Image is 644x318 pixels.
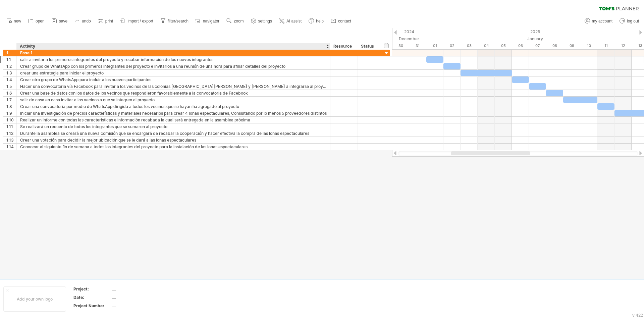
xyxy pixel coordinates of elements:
a: import / export [118,17,155,25]
span: save [59,19,67,23]
a: print [96,17,115,25]
div: Add your own logo [3,286,66,312]
span: log out [627,19,639,23]
div: Durante la asamblea se creará una nueva comisión que se encargará de recabar la cooperación y hac... [20,130,327,137]
span: navigator [203,19,219,23]
div: 1.11 [6,123,16,130]
div: Crear grupo de WhatsApp con los primeros integrantes del proyecto e invitarlos a una reunión de u... [20,63,327,69]
div: Sunday, 5 January 2025 [495,42,512,49]
span: AI assist [286,19,302,23]
div: salir de casa en casa invitar a los vecinos a que se integren al proyecto [20,97,327,103]
a: open [26,17,47,25]
div: 1.8 [6,103,16,110]
div: .... [112,303,168,309]
span: print [105,19,113,23]
div: 1.6 [6,90,16,96]
a: undo [73,17,93,25]
div: v 422 [632,313,643,318]
a: log out [618,17,641,25]
span: filter/search [168,19,189,23]
div: Wednesday, 1 January 2025 [426,42,443,49]
span: zoom [234,19,244,23]
div: 1.1 [6,56,16,63]
div: 1.5 [6,83,16,90]
div: Crear una votación para decidir la mejor ubicación que se le dará a las lonas espectaculares [20,137,327,143]
a: new [5,17,23,25]
div: 1.10 [6,117,16,123]
div: Sunday, 12 January 2025 [614,42,632,49]
a: contact [329,17,353,25]
a: zoom [225,17,246,25]
a: save [50,17,69,25]
div: Tuesday, 31 December 2024 [409,42,426,49]
div: Thursday, 2 January 2025 [443,42,461,49]
div: Date: [73,295,110,300]
div: .... [112,286,168,292]
div: Se realizará un recuento de todos los integrantes que se sumaron al proyecto [20,123,327,130]
div: Monday, 30 December 2024 [392,42,409,49]
div: Crear otro grupo de WhatsApp para incluir a los nuevos participantes [20,76,327,83]
div: Resource [333,43,354,50]
div: salir a invitar a los primeros integrantes del proyecto y recabar información de los nuevos integ... [20,56,327,63]
div: Convocar al siguiente fin de semana a todos los integrantes del proyecto para la instalación de l... [20,144,327,150]
div: Monday, 6 January 2025 [512,42,529,49]
div: 1.13 [6,137,16,143]
div: Status [361,43,376,50]
span: open [36,19,45,23]
span: my account [592,19,612,23]
span: new [14,19,21,23]
div: Friday, 10 January 2025 [580,42,597,49]
a: AI assist [277,17,304,25]
a: help [307,17,326,25]
div: 1.9 [6,110,16,116]
div: Iniciar una investigación de precios características y materiales necesarios para crear 4 lonas e... [20,110,327,116]
a: settings [249,17,274,25]
div: 1.14 [6,144,16,150]
div: Activity [20,43,326,50]
div: Project: [73,286,110,292]
span: settings [258,19,272,23]
div: 1.12 [6,130,16,137]
div: Crear una convocatoria por medio de WhatsApp dirigida a todos los vecinos que se hayan ha agregad... [20,103,327,110]
span: import / export [127,19,153,23]
a: my account [583,17,614,25]
div: Fase 1 [20,50,327,56]
a: filter/search [159,17,191,25]
span: contact [338,19,351,23]
div: Tuesday, 7 January 2025 [529,42,546,49]
div: Hacer una convocatoria vía Facebook para invitar a los vecinos de las colonias [GEOGRAPHIC_DATA][... [20,83,327,90]
div: 1.3 [6,70,16,76]
div: Realizar un informe con todas las características e información recabada la cual será entregada e... [20,117,327,123]
div: Thursday, 9 January 2025 [563,42,580,49]
div: Saturday, 4 January 2025 [478,42,495,49]
div: crear una estrategia para iniciar el proyecto [20,70,327,76]
div: Friday, 3 January 2025 [461,42,478,49]
div: .... [112,295,168,300]
div: Saturday, 11 January 2025 [597,42,614,49]
div: Crear una base de datos con los datos de los vecinos que respondieron favorablemente a la convoca... [20,90,327,96]
div: 1.2 [6,63,16,69]
a: navigator [194,17,221,25]
div: 1.7 [6,97,16,103]
div: 1.4 [6,76,16,83]
div: Wednesday, 8 January 2025 [546,42,563,49]
div: Project Number [73,303,110,309]
div: 1 [6,50,16,56]
span: help [316,19,324,23]
span: undo [82,19,91,23]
